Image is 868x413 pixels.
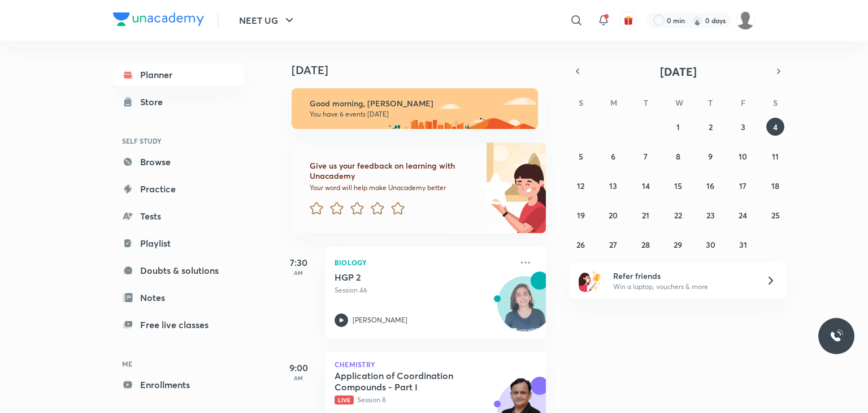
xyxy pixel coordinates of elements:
h5: 9:00 [276,361,321,375]
button: October 22, 2025 [669,206,687,224]
p: Win a laptop, vouchers & more [613,282,752,292]
button: October 4, 2025 [766,118,784,136]
abbr: October 14, 2025 [642,180,650,191]
button: October 19, 2025 [572,206,590,224]
img: ttu [830,329,843,343]
abbr: October 23, 2025 [706,210,715,221]
abbr: October 1, 2025 [676,122,680,132]
button: October 12, 2025 [572,177,590,195]
span: Live [335,395,354,405]
abbr: October 5, 2025 [579,151,583,162]
p: [PERSON_NAME] [353,315,407,325]
button: October 11, 2025 [766,147,784,165]
abbr: October 17, 2025 [739,180,747,191]
a: Browse [113,150,244,173]
abbr: Monday [610,97,617,108]
p: Your word will help make Unacademy better [310,183,475,192]
button: October 25, 2025 [766,206,784,224]
button: October 17, 2025 [734,177,752,195]
button: October 3, 2025 [734,118,752,136]
abbr: October 3, 2025 [741,122,745,132]
img: Tanya Kumari [736,11,755,30]
abbr: October 28, 2025 [641,239,650,250]
abbr: October 4, 2025 [773,122,778,132]
button: October 13, 2025 [604,177,622,195]
p: Session 8 [335,395,512,405]
img: morning [292,88,538,129]
h6: Refer friends [613,270,752,282]
button: October 24, 2025 [734,206,752,224]
abbr: October 12, 2025 [577,180,584,191]
abbr: October 29, 2025 [674,239,682,250]
a: Playlist [113,232,244,255]
button: October 21, 2025 [637,206,655,224]
a: Planner [113,63,244,86]
h5: 7:30 [276,256,321,269]
button: October 20, 2025 [604,206,622,224]
h6: Give us your feedback on learning with Unacademy [310,161,475,181]
abbr: October 15, 2025 [674,180,682,191]
h6: Good morning, [PERSON_NAME] [310,98,528,109]
abbr: October 20, 2025 [609,210,618,221]
button: October 27, 2025 [604,235,622,253]
a: Store [113,91,244,113]
abbr: Friday [741,97,745,108]
img: Company Logo [113,12,204,26]
abbr: October 7, 2025 [644,151,648,162]
span: [DATE] [660,64,697,79]
p: Biology [335,256,512,269]
button: October 10, 2025 [734,147,752,165]
button: October 8, 2025 [669,147,687,165]
abbr: Tuesday [644,97,648,108]
abbr: October 2, 2025 [709,122,713,132]
button: [DATE] [585,63,771,79]
img: referral [579,269,601,292]
a: Doubts & solutions [113,259,244,282]
abbr: Thursday [708,97,713,108]
abbr: October 18, 2025 [771,180,779,191]
h5: Application of Coordination Compounds - Part I [335,370,475,393]
div: Store [140,95,170,109]
abbr: Saturday [773,97,778,108]
abbr: October 13, 2025 [609,180,617,191]
button: avatar [619,11,637,29]
button: October 1, 2025 [669,118,687,136]
button: October 9, 2025 [701,147,719,165]
a: Practice [113,178,244,200]
abbr: October 11, 2025 [772,151,779,162]
abbr: October 22, 2025 [674,210,682,221]
button: October 26, 2025 [572,235,590,253]
abbr: October 24, 2025 [739,210,747,221]
abbr: October 21, 2025 [642,210,649,221]
button: October 28, 2025 [637,235,655,253]
a: Free live classes [113,313,244,336]
img: avatar [623,15,633,25]
button: October 5, 2025 [572,147,590,165]
abbr: October 31, 2025 [739,239,747,250]
abbr: October 26, 2025 [576,239,585,250]
p: You have 6 events [DATE] [310,110,528,119]
abbr: October 30, 2025 [706,239,715,250]
a: Company Logo [113,12,204,29]
img: streak [692,15,703,26]
button: October 15, 2025 [669,177,687,195]
button: October 14, 2025 [637,177,655,195]
button: October 30, 2025 [701,235,719,253]
abbr: Sunday [579,97,583,108]
img: feedback_image [440,143,546,233]
h4: [DATE] [292,63,557,77]
abbr: October 8, 2025 [676,151,680,162]
abbr: October 16, 2025 [706,180,714,191]
abbr: October 27, 2025 [609,239,617,250]
abbr: October 6, 2025 [611,151,615,162]
abbr: Wednesday [675,97,683,108]
button: October 31, 2025 [734,235,752,253]
h6: ME [113,354,244,373]
p: Session 46 [335,285,512,295]
abbr: October 25, 2025 [771,210,780,221]
h6: SELF STUDY [113,131,244,150]
button: October 29, 2025 [669,235,687,253]
a: Enrollments [113,373,244,396]
p: Chemistry [335,361,537,368]
button: October 18, 2025 [766,177,784,195]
